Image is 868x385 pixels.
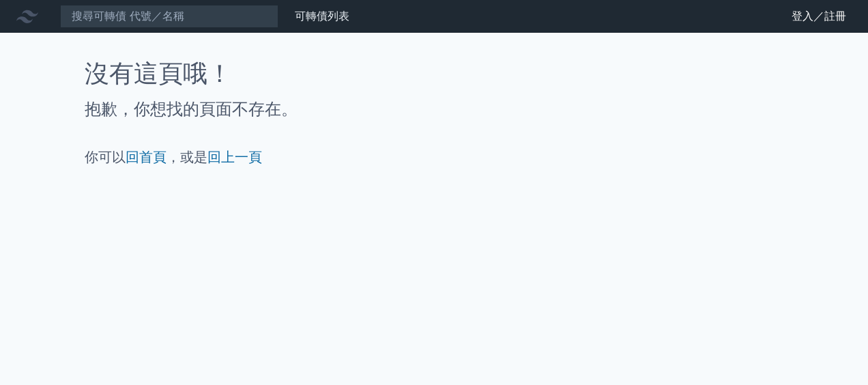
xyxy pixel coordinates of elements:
[85,60,783,87] h1: 沒有這頁哦！
[60,5,278,28] input: 搜尋可轉債 代號／名稱
[126,149,167,165] a: 回首頁
[295,10,349,23] a: 可轉債列表
[85,98,783,120] h2: 抱歉，你想找的頁面不存在。
[85,147,783,167] p: 你可以 ，或是
[781,5,857,27] a: 登入／註冊
[207,149,262,165] a: 回上一頁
